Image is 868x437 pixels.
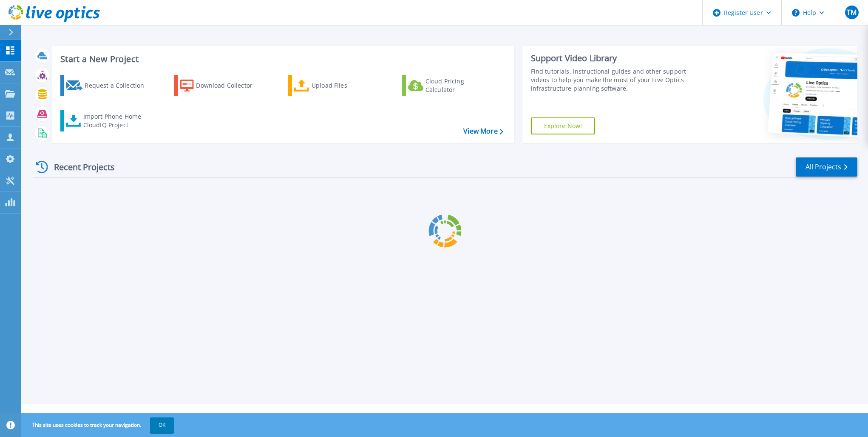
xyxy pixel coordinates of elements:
[531,53,702,64] div: Support Video Library
[196,77,264,94] div: Download Collector
[402,75,497,96] a: Cloud Pricing Calculator
[531,117,596,134] a: Explore Now!
[23,417,174,433] span: This site uses cookies to track your navigation.
[531,67,702,93] div: Find tutorials, instructional guides and other support videos to help you make the most of your L...
[83,112,150,129] div: Import Phone Home CloudIQ Project
[60,54,503,64] h3: Start a New Project
[174,75,269,96] a: Download Collector
[33,157,126,177] div: Recent Projects
[60,75,155,96] a: Request a Collection
[150,417,174,433] button: OK
[288,75,383,96] a: Upload Files
[425,77,494,94] div: Cloud Pricing Calculator
[85,77,153,94] div: Request a Collection
[796,157,857,177] a: All Projects
[312,77,380,94] div: Upload Files
[463,127,503,135] a: View More
[847,9,857,16] span: TM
